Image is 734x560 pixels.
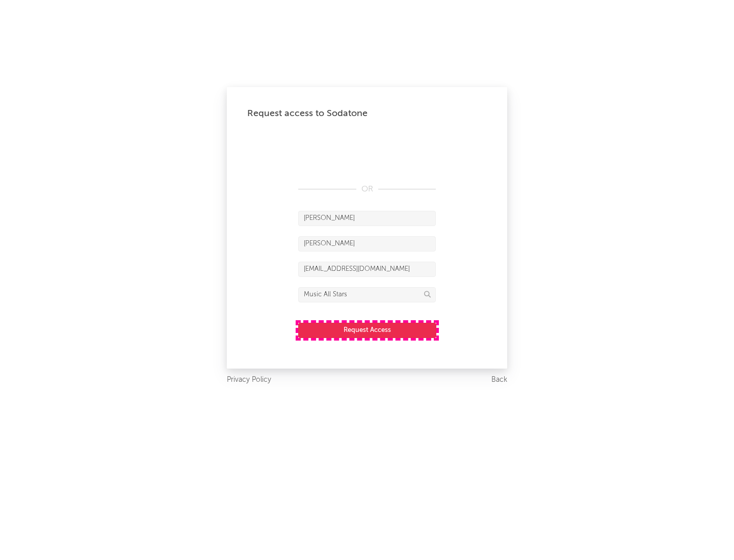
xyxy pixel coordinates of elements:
a: Privacy Policy [227,374,271,386]
input: Division [298,287,436,302]
div: OR [298,183,436,195]
input: Last Name [298,236,436,251]
input: Email [298,262,436,277]
button: Request Access [298,323,436,338]
div: Request access to Sodatone [247,107,487,120]
input: First Name [298,211,436,226]
a: Back [491,374,507,386]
